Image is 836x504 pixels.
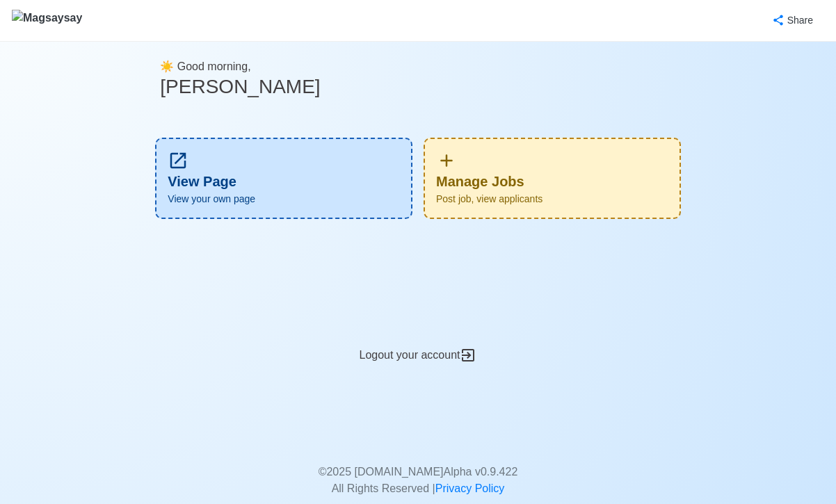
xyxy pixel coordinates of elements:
img: Magsaysay [12,10,82,35]
div: ☀️ Good morning, [160,42,675,121]
p: © 2025 [DOMAIN_NAME] Alpha v 0.9.422 All Rights Reserved | [160,447,675,497]
h3: [PERSON_NAME] [160,75,675,99]
div: View Page [155,138,412,219]
a: Privacy Policy [435,482,505,494]
button: Magsaysay [11,1,83,41]
div: Manage Jobs [424,138,681,219]
span: View your own page [168,192,400,206]
button: Share [758,7,825,34]
span: Post job, view applicants [436,192,668,206]
a: View PageView your own page [155,138,412,219]
div: Logout your account [150,314,686,364]
a: Manage JobsPost job, view applicants [424,138,681,219]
